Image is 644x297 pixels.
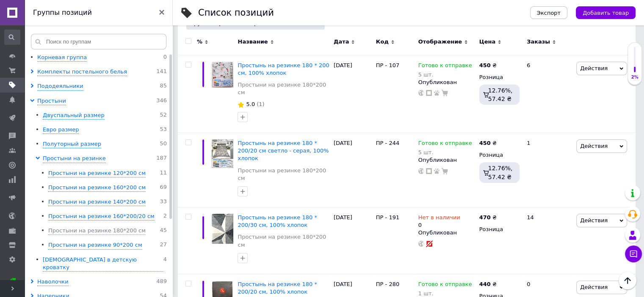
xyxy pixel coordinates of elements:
[418,156,475,164] div: Опубликован
[522,55,574,133] div: 6
[530,6,567,19] button: Экспорт
[48,169,146,177] div: Простыни на резинке 120*200 см
[43,112,105,120] div: Двуспальный размер
[163,54,167,62] span: 0
[479,140,491,146] b: 450
[580,284,608,290] span: Действия
[580,217,608,223] span: Действия
[479,226,520,233] div: Розница
[198,8,274,17] div: Список позиций
[479,214,491,221] b: 470
[37,54,87,62] div: Корневая группа
[246,101,255,107] span: 5.0
[527,38,550,46] span: Заказы
[418,38,462,46] span: Отображение
[37,97,66,105] div: Простыни
[156,97,167,105] span: 346
[332,133,374,207] div: [DATE]
[37,68,127,76] div: Комплекты постельного белья
[376,38,389,46] span: Код
[160,241,167,249] span: 27
[418,79,475,86] div: Опубликован
[418,214,460,229] div: 0
[238,167,329,182] a: Простыни на резинке 180*200 см
[418,229,475,237] div: Опубликован
[37,278,69,286] div: Наволочки
[156,155,167,163] span: 187
[418,140,472,149] span: Готово к отправке
[376,281,399,287] span: ПР - 280
[160,198,167,206] span: 33
[625,245,642,262] button: Чат с покупателем
[418,62,472,71] span: Готово к отправке
[619,272,636,289] button: Наверх
[418,290,472,297] div: 1 шт.
[418,149,472,155] div: 5 шт.
[238,38,268,46] span: Название
[212,139,233,168] img: Простынь на резинке 180 * 200/20 см светло - серая, 100% хлопок
[156,278,167,286] span: 489
[43,155,106,163] div: Простыни на резинке
[580,143,608,149] span: Действия
[479,281,491,287] b: 440
[376,62,399,68] span: ПР - 107
[48,198,146,206] div: Простыни на резинке 140*200 см
[628,74,641,80] div: 2%
[43,256,163,272] div: [DEMOGRAPHIC_DATA] в детскую кроватку
[238,81,329,96] a: Простыни на резинке 180*200 см
[522,207,574,274] div: 14
[238,62,329,76] a: Простынь на резинке 180 * 200 см, 100% хлопок
[479,214,497,221] div: ₴
[43,140,101,148] div: Полуторный размер
[488,165,513,180] span: 12.76%, 57.42 ₴
[479,74,520,81] div: Розница
[537,10,561,16] span: Экспорт
[479,151,520,159] div: Розница
[376,214,399,221] span: ПР - 191
[479,62,491,68] b: 450
[332,207,374,274] div: [DATE]
[160,227,167,235] span: 45
[160,82,167,90] span: 85
[156,68,167,76] span: 141
[212,214,233,244] img: Простынь на резинке 180 * 200/30 см, 100% хлопок
[160,140,167,148] span: 50
[522,133,574,207] div: 1
[163,213,167,221] span: 2
[37,82,83,90] div: Пододеяльники
[238,214,317,228] a: Простынь на резинке 180 * 200/30 см, 100% хлопок
[376,140,399,146] span: ПР - 244
[48,241,142,249] div: Простыни на резинке 90*200 см
[488,87,513,102] span: 12.76%, 57.42 ₴
[160,126,167,134] span: 53
[212,62,233,87] img: Простынь на резинке 180 * 200 см, 100% хлопок
[48,184,146,192] div: Простыни на резинке 160*200 см
[418,281,472,290] span: Готово к отправке
[479,62,497,69] div: ₴
[160,169,167,177] span: 11
[332,55,374,133] div: [DATE]
[334,38,349,46] span: Дата
[238,140,329,161] a: Простынь на резинке 180 * 200/20 см светло - серая, 100% хлопок
[576,6,636,19] button: Добавить товар
[43,126,79,134] div: Евро размер
[31,34,166,49] input: Поиск по группам
[418,214,460,223] span: Нет в наличии
[238,233,329,248] a: Простыни на резинке 180*200 см
[197,38,202,46] span: %
[160,184,167,192] span: 69
[48,227,146,235] div: Простыни на резинке 180*200 см
[479,281,497,288] div: ₴
[163,256,167,272] span: 4
[479,38,496,46] span: Цена
[160,112,167,120] span: 52
[479,139,497,147] div: ₴
[580,65,608,71] span: Действия
[48,213,155,221] div: Простыни на резинке 160*200/20 см
[238,281,317,295] a: Простынь на резинке 180 * 200/20 см, 100% хлопок
[583,10,629,16] span: Добавить товар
